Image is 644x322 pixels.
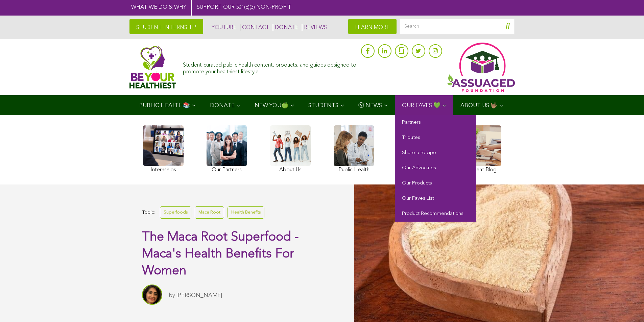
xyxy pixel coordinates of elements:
a: Our Products [395,176,476,191]
a: Tributes [395,130,476,146]
img: Assuaged [129,46,176,89]
iframe: Chat Widget [610,290,644,322]
a: Our Faves List [395,191,476,206]
div: Student-curated public health content, products, and guides designed to promote your healthiest l... [183,59,357,75]
a: Health Benefits [228,206,264,218]
a: Superfoods [160,206,191,218]
a: YOUTUBE [210,24,237,31]
a: Partners [395,115,476,130]
a: Product Recommendations [395,206,476,222]
a: Our Advocates [395,161,476,176]
a: CONTACT [240,24,269,31]
a: STUDENT INTERNSHIP [129,19,203,34]
span: OUR FAVES 💚 [402,103,440,108]
a: LEARN MORE [348,19,397,34]
a: [PERSON_NAME] [176,293,222,298]
span: STUDENTS [308,103,338,108]
input: Search [400,19,515,34]
a: Share a Recipe [395,146,476,161]
div: Navigation Menu [129,95,515,115]
span: The Maca Root Superfood - Maca's Health Benefits For Women [142,231,299,277]
span: Ⓥ NEWS [358,103,382,108]
span: by [169,293,175,298]
span: PUBLIC HEALTH📚 [139,103,190,108]
span: NEW YOU🍏 [255,103,288,108]
img: glassdoor [399,47,404,54]
img: Sitara Darvish [142,284,162,305]
a: DONATE [273,24,299,31]
a: Maca Root [195,206,224,218]
a: REVIEWS [302,24,327,31]
span: ABOUT US 🤟🏽 [460,103,498,108]
span: DONATE [210,103,235,108]
img: Assuaged App [447,43,515,92]
span: Topic: [142,208,155,217]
